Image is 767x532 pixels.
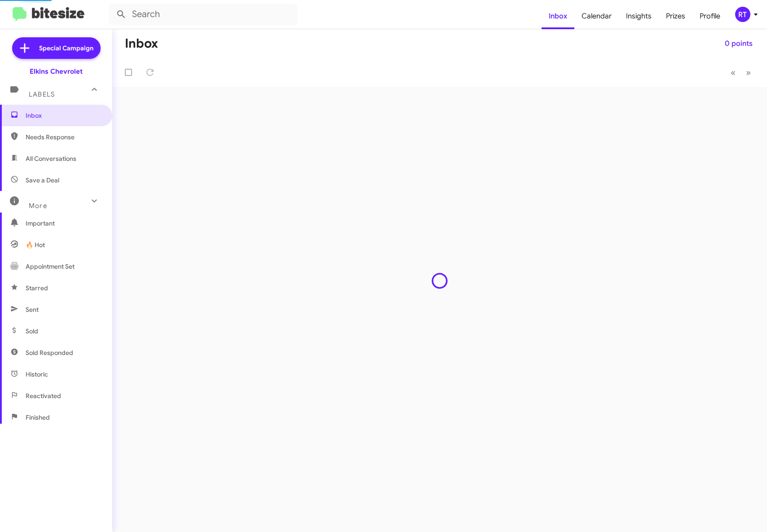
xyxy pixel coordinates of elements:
[26,176,59,185] span: Save a Deal
[731,67,736,78] span: «
[12,37,101,59] a: Special Campaign
[26,111,102,120] span: Inbox
[659,3,692,29] a: Prizes
[26,219,102,228] span: Important
[574,3,619,29] a: Calendar
[735,7,750,22] div: RT
[725,35,753,52] span: 0 points
[727,7,757,22] button: RT
[26,240,45,249] span: 🔥 Hot
[746,67,751,78] span: »
[26,154,76,163] span: All Conversations
[26,284,48,293] span: Starred
[30,67,83,76] div: Elkins Chevrolet
[26,327,38,336] span: Sold
[125,36,158,51] h1: Inbox
[26,391,61,400] span: Reactivated
[26,413,50,422] span: Finished
[39,44,93,53] span: Special Campaign
[741,63,756,82] button: Next
[726,63,756,82] nav: Page navigation example
[29,90,55,98] span: Labels
[619,3,659,29] a: Insights
[26,133,102,142] span: Needs Response
[26,305,39,314] span: Sent
[718,35,760,52] button: 0 points
[26,348,73,357] span: Sold Responded
[26,262,75,271] span: Appointment Set
[542,3,574,29] a: Inbox
[26,370,48,379] span: Historic
[109,4,297,25] input: Search
[725,63,741,82] button: Previous
[692,3,727,29] a: Profile
[29,202,47,210] span: More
